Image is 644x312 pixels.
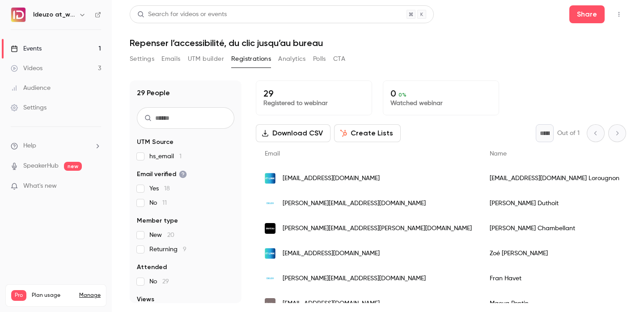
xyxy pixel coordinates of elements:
[149,277,169,286] span: No
[137,138,174,147] span: UTM Source
[390,99,491,108] p: Watched webinar
[490,151,507,157] span: Name
[278,52,306,66] button: Analytics
[162,200,167,206] span: 11
[79,292,101,299] a: Manage
[11,103,47,112] div: Settings
[265,151,280,157] span: Email
[64,162,82,171] span: new
[130,52,154,66] button: Settings
[265,198,275,209] img: ideuzo.com
[137,10,227,19] div: Search for videos or events
[137,263,167,272] span: Attended
[390,88,491,99] p: 0
[90,182,101,190] iframe: Noticeable Trigger
[283,249,380,258] span: [EMAIL_ADDRESS][DOMAIN_NAME]
[313,52,326,66] button: Polls
[11,44,42,53] div: Events
[569,5,605,23] button: Share
[263,88,364,99] p: 29
[481,266,628,291] div: Fran Havet
[130,38,626,48] h1: Repenser l’accessibilité, du clic jusqu’au bureau
[265,223,275,234] img: dentsu.com
[283,299,380,308] span: [EMAIL_ADDRESS][DOMAIN_NAME]
[334,124,401,142] button: Create Lists
[137,295,154,304] span: Views
[149,231,174,240] span: New
[398,92,407,98] span: 0 %
[149,245,186,254] span: Returning
[333,52,345,66] button: CTA
[149,152,182,161] span: hs_email
[265,273,275,284] img: ideuzo.com
[263,99,364,108] p: Registered to webinar
[183,246,186,253] span: 9
[179,153,182,160] span: 1
[137,88,170,98] h1: 29 People
[33,10,75,19] h6: Ideuzo at_work
[167,232,174,238] span: 20
[23,161,59,171] a: SpeakerHub
[11,141,101,151] li: help-dropdown-opener
[164,186,170,192] span: 18
[481,216,628,241] div: [PERSON_NAME] Chambellant
[11,290,26,301] span: Pro
[283,174,380,183] span: [EMAIL_ADDRESS][DOMAIN_NAME]
[481,191,628,216] div: [PERSON_NAME] Duthoit
[265,248,275,259] img: itlink.fr
[283,274,426,283] span: [PERSON_NAME][EMAIL_ADDRESS][DOMAIN_NAME]
[161,52,180,66] button: Emails
[11,64,42,73] div: Videos
[231,52,271,66] button: Registrations
[481,166,628,191] div: [EMAIL_ADDRESS][DOMAIN_NAME] Lorougnon
[23,141,36,151] span: Help
[149,184,170,193] span: Yes
[23,181,57,191] span: What's new
[188,52,224,66] button: UTM builder
[32,292,74,299] span: Plan usage
[557,129,580,138] p: Out of 1
[137,216,178,225] span: Member type
[162,278,169,285] span: 29
[149,198,167,207] span: No
[265,298,275,309] img: interaction-groupe.com
[265,173,275,184] img: itlink.fr
[11,84,51,93] div: Audience
[481,241,628,266] div: Zoé [PERSON_NAME]
[256,124,330,142] button: Download CSV
[283,199,426,208] span: [PERSON_NAME][EMAIL_ADDRESS][DOMAIN_NAME]
[11,8,25,22] img: Ideuzo at_work
[283,224,472,233] span: [PERSON_NAME][EMAIL_ADDRESS][PERSON_NAME][DOMAIN_NAME]
[137,170,187,179] span: Email verified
